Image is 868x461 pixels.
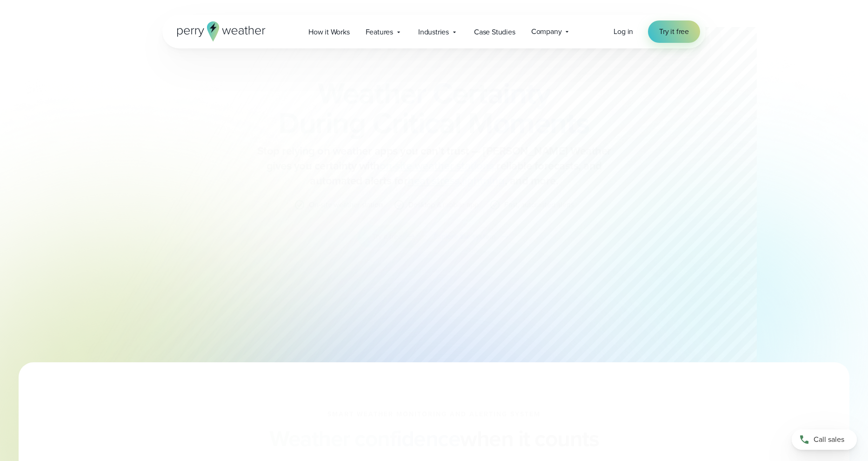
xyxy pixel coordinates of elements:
span: How it Works [308,27,350,38]
span: Company [531,26,562,37]
a: How it Works [300,22,358,41]
span: Call sales [814,434,844,445]
span: Features [366,27,393,38]
span: Industries [418,27,449,38]
a: Call sales [792,429,857,450]
a: Case Studies [466,22,523,41]
span: Try it free [659,26,689,37]
a: Log in [614,26,633,37]
a: Try it free [648,20,700,43]
span: Case Studies [474,27,515,38]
